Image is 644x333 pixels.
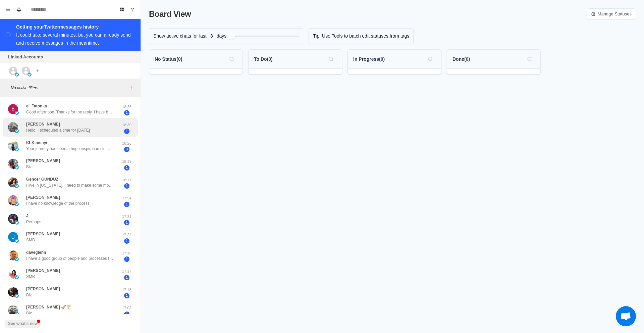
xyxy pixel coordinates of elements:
img: picture [15,184,19,188]
img: picture [8,177,18,187]
button: Show unread conversations [127,4,138,15]
button: Search [425,54,436,64]
p: I have no knowledge of the process [26,200,90,206]
p: 17:54 [118,195,135,201]
p: 17:18 [118,250,135,256]
p: Biz [26,292,32,298]
p: days [217,33,227,40]
a: Tools [332,33,343,40]
img: picture [8,232,18,242]
p: Your journey has been a huge inspiration since I started following you, and I’d greatly appreciat... [26,146,113,152]
span: 3 [124,147,129,152]
p: to batch edit statuses from tags [344,33,410,40]
p: 18:26 [118,141,135,146]
img: picture [8,141,18,151]
img: picture [8,122,18,132]
img: picture [8,214,18,224]
img: picture [8,195,18,205]
p: 18:30 [118,122,135,128]
img: picture [28,73,32,77]
span: 1 [124,275,129,280]
button: Add account [34,67,42,75]
img: picture [8,305,18,315]
p: Perhaps. [26,219,42,225]
p: Done ( 0 ) [452,56,470,63]
a: Manage Statuses [587,8,636,20]
p: No active filters [11,85,127,91]
img: picture [15,239,19,243]
p: 18:33 [118,104,135,110]
p: [PERSON_NAME] [26,121,60,127]
p: Biz [26,310,32,316]
img: picture [15,129,19,133]
p: [PERSON_NAME] [26,286,60,292]
img: picture [8,269,18,279]
span: 1 [124,256,129,262]
button: Menu [3,4,13,15]
img: picture [8,250,18,260]
span: 1 [124,110,129,115]
span: 1 [124,165,129,171]
img: picture [8,159,18,169]
p: daveglenn [26,249,46,255]
img: picture [8,104,18,114]
img: picture [15,294,19,298]
a: Open chat [616,306,636,326]
p: 17:08 [118,305,135,311]
img: picture [15,73,19,77]
p: Good afternoon. Thanks for the reply. I have been looking into small business loans and would lov... [26,109,113,115]
div: Getting your Twitter messages history [16,23,132,31]
p: I live in [US_STATE]. I need to make some money fast🙏 [26,182,113,188]
p: Board View [149,8,191,20]
button: Add filters [127,84,135,92]
p: [PERSON_NAME] [26,268,60,274]
span: 1 [124,293,129,298]
p: [PERSON_NAME] [26,194,60,200]
img: picture [15,202,19,206]
div: Filter by activity days [228,33,235,40]
span: 3 [207,33,217,40]
span: 1 [124,238,129,244]
p: Linked Accounts [8,54,43,60]
p: 17:24 [118,232,135,238]
img: picture [15,221,19,225]
span: 1 [124,220,129,225]
button: See what's new [5,320,40,328]
p: In Progress ( 0 ) [353,56,385,63]
img: picture [15,111,19,115]
p: 17:13 [118,287,135,293]
p: J [26,213,29,219]
button: Notifications [13,4,24,15]
p: Biz [26,164,32,170]
p: 17:17 [118,269,135,274]
p: Tip: Use [313,33,330,40]
img: picture [15,147,19,151]
span: 1 [124,312,129,317]
p: SMB [26,274,35,280]
p: 18:11 [118,177,135,183]
span: 1 [124,202,129,207]
p: No Status ( 0 ) [155,56,182,63]
button: Search [326,54,336,64]
button: Search [524,54,535,64]
img: picture [15,257,19,261]
p: Hello, I scheduled a time for [DATE] [26,127,90,133]
p: To Do ( 0 ) [254,56,273,63]
span: 1 [124,183,129,189]
p: 17:31 [118,214,135,220]
p: Gencer GUNDUZ [26,176,58,182]
p: [PERSON_NAME] [26,158,60,164]
p: 18:19 [118,159,135,164]
p: SMB [26,237,35,243]
img: picture [15,275,19,279]
img: picture [8,287,18,297]
button: Board View [116,4,127,15]
span: 1 [124,129,129,134]
p: [PERSON_NAME] [26,231,60,237]
p: Show active chats for last [153,33,207,40]
button: Search [226,54,237,64]
p: IG.Kimenyi [26,140,47,146]
p: el_Tatonka [26,103,47,109]
img: picture [15,165,19,170]
div: It could take several minutes, but you can already send and receive messages in the meantime. [16,32,131,46]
